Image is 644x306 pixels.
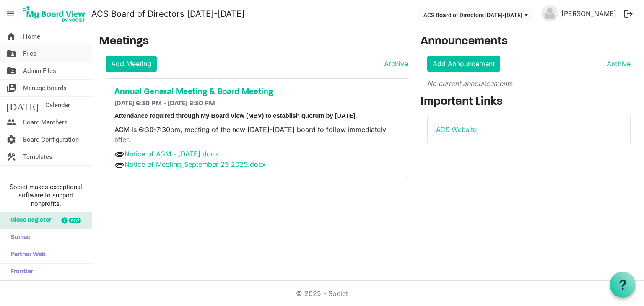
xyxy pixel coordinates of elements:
[114,112,357,119] span: Attendance required through My Board View (MBV) to establish quorum by [DATE].
[558,5,620,22] a: [PERSON_NAME]
[3,6,18,22] span: menu
[114,87,399,97] a: Annual General Meeting & Board Meeting
[99,35,408,49] h3: Meetings
[106,56,157,72] a: Add Meeting
[603,59,631,69] a: Archive
[6,80,16,96] span: switch_account
[114,124,399,145] p: AGM is 6:30-7:30pm, meeting of the new [DATE]-[DATE] board to follow immediately after.
[21,3,88,24] img: My Board View Logo
[296,289,348,298] a: © 2025 - Societ
[23,131,79,148] span: Board Configuration
[23,114,68,131] span: Board Members
[6,131,16,148] span: settings
[6,28,16,45] span: home
[421,95,638,109] h3: Important Links
[6,212,51,229] span: Glass Register
[6,229,30,246] span: Sumac
[21,3,91,24] a: My Board View Logo
[6,97,39,114] span: [DATE]
[6,148,16,165] span: construction
[91,5,244,22] a: ACS Board of Directors [DATE]-[DATE]
[381,59,408,69] a: Archive
[427,78,631,88] p: No current announcements
[427,56,500,72] a: Add Announcement
[6,246,46,263] span: Partner Web
[418,9,533,21] button: ACS Board of Directors 2024-2025 dropdownbutton
[114,100,399,108] h6: [DATE] 6:30 PM - [DATE] 8:30 PM
[45,97,70,114] span: Calendar
[23,62,56,79] span: Admin Files
[69,218,81,223] div: new
[125,150,218,158] a: Notice of AGM - [DATE].docx
[114,160,125,170] span: attachment
[23,80,67,96] span: Manage Boards
[23,148,52,165] span: Templates
[541,5,558,22] img: no-profile-picture.svg
[620,5,637,23] button: logout
[6,62,16,79] span: folder_shared
[6,45,16,62] span: folder_shared
[125,160,266,169] a: Notice of Meeting_September 25 2025.docx
[6,264,33,280] span: Frontier
[23,45,36,62] span: Files
[4,183,88,208] span: Societ makes exceptional software to support nonprofits.
[6,114,16,131] span: people
[421,35,638,49] h3: Announcements
[436,125,477,134] a: ACS Website
[23,28,40,45] span: Home
[114,149,125,159] span: attachment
